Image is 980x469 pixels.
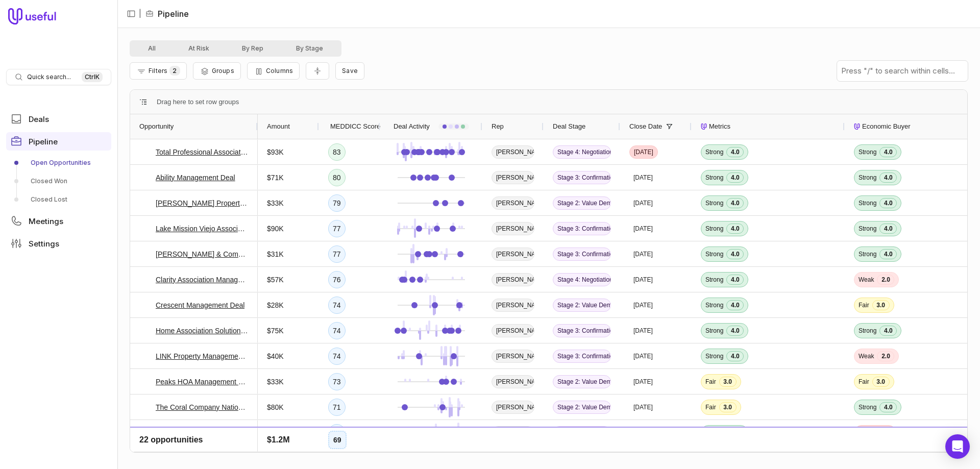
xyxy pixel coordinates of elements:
[633,301,653,309] time: [DATE]
[492,145,534,159] span: [PERSON_NAME]
[267,274,284,286] span: $57K
[719,402,737,412] span: 3.0
[267,146,284,158] span: $93K
[877,351,894,361] span: 2.0
[492,222,534,235] span: [PERSON_NAME]
[879,326,897,336] span: 4.0
[705,403,716,411] span: Fair
[879,402,897,412] span: 4.0
[335,62,364,80] button: Create a new saved view
[879,198,897,208] span: 4.0
[633,378,653,386] time: [DATE]
[342,67,358,75] span: Save
[709,120,730,133] span: Metrics
[330,120,380,133] span: MEDDICC Score
[859,403,876,411] span: Strong
[705,225,723,233] span: Strong
[726,300,744,310] span: 4.0
[726,351,744,361] span: 4.0
[156,376,249,388] a: Peaks HOA Management Company Deal
[553,324,611,337] span: Stage 3: Confirmation
[859,276,874,284] span: Weak
[6,212,111,230] a: Meetings
[872,300,890,310] span: 3.0
[328,143,346,161] div: 83
[139,8,141,20] span: |
[492,452,534,465] span: [PERSON_NAME]
[157,96,239,108] span: Drag here to set row groups
[267,248,284,260] span: $31K
[874,428,892,438] span: 1.5
[156,427,249,439] a: Steamboat Association Management Deal
[267,401,284,413] span: $80K
[27,73,71,81] span: Quick search...
[705,174,723,182] span: Strong
[156,171,235,184] a: Ability Management Deal
[553,248,611,261] span: Stage 3: Confirmation
[29,138,58,145] span: Pipeline
[633,327,653,335] time: [DATE]
[328,114,371,139] div: MEDDICC Score
[139,120,174,133] span: Opportunity
[6,110,111,128] a: Deals
[328,245,346,263] div: 77
[29,240,59,248] span: Settings
[629,120,662,133] span: Close Date
[328,399,346,416] div: 71
[492,426,534,439] span: [PERSON_NAME]
[156,325,249,337] a: Home Association Solutions, LLC - New Deal
[726,198,744,208] span: 4.0
[633,250,653,258] time: [DATE]
[553,375,611,388] span: Stage 2: Value Demonstration
[879,249,897,259] span: 4.0
[280,42,339,55] button: By Stage
[872,377,890,387] span: 3.0
[553,222,611,235] span: Stage 3: Confirmation
[492,273,534,286] span: [PERSON_NAME]
[124,6,139,21] button: Collapse sidebar
[172,42,226,55] button: At Risk
[553,350,611,363] span: Stage 3: Confirmation
[156,350,249,362] a: LINK Property Management - New Deal
[267,452,284,464] span: $82K
[328,348,346,365] div: 74
[492,375,534,388] span: [PERSON_NAME]
[859,250,876,258] span: Strong
[633,429,653,437] time: [DATE]
[705,378,716,386] span: Fair
[634,148,653,156] time: [DATE]
[633,403,653,411] time: [DATE]
[492,248,534,261] span: [PERSON_NAME]
[862,120,911,133] span: Economic Buyer
[6,191,111,208] a: Closed Lost
[328,297,346,314] div: 74
[156,299,244,311] a: Crescent Management Deal
[633,174,653,182] time: [DATE]
[859,352,874,360] span: Weak
[726,147,744,157] span: 4.0
[328,322,346,339] div: 74
[726,428,744,438] span: 4.0
[156,223,249,235] a: Lake Mission Viejo Association Deal
[267,350,284,362] span: $40K
[306,62,329,80] button: Collapse all rows
[492,324,534,337] span: [PERSON_NAME]
[859,148,876,156] span: Strong
[859,378,869,386] span: Fair
[267,376,284,388] span: $33K
[859,429,871,437] span: Poor
[705,250,723,258] span: Strong
[492,196,534,210] span: [PERSON_NAME]
[705,429,723,437] span: Strong
[726,249,744,259] span: 4.0
[157,96,239,108] div: Row Groups
[719,377,737,387] span: 3.0
[328,194,346,212] div: 79
[553,426,611,439] span: Stage 2: Value Demonstration
[156,248,249,260] a: [PERSON_NAME] & Company - New Deal
[633,276,653,284] time: [DATE]
[859,174,876,182] span: Strong
[726,224,744,234] span: 4.0
[394,120,430,133] span: Deal Activity
[705,276,723,284] span: Strong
